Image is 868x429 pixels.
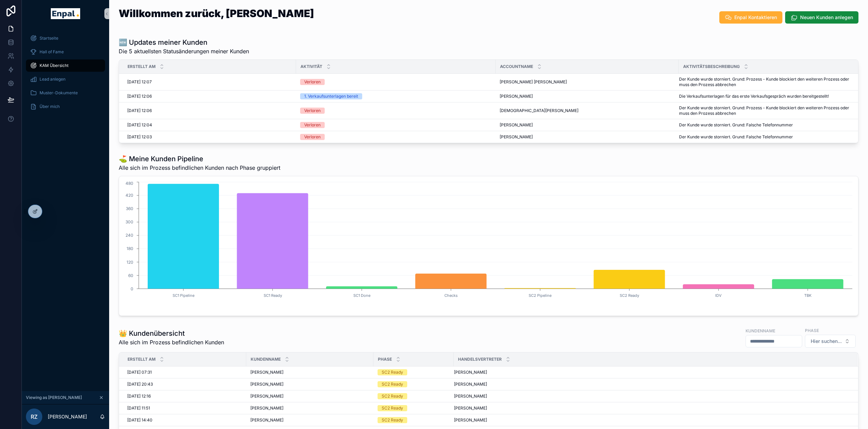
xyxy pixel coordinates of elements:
span: Der Kunde wurde storniert. Grund: Falsche Telefonnummer [679,122,793,128]
span: Kundenname [251,357,281,362]
text: SC1 Ready [264,293,282,298]
span: Neuen Kunden anlegen [800,14,853,21]
span: [DATE] 12:07 [127,79,152,85]
span: Startseite [40,36,58,41]
a: [PERSON_NAME] [454,393,849,399]
span: Erstellt Am [128,64,156,69]
a: [DATE] 07:31 [127,370,242,375]
img: App logo [51,8,80,19]
tspan: 300 [126,219,133,224]
div: scrollable content [22,27,109,122]
span: [PERSON_NAME] [454,417,487,423]
span: Alle sich im Prozess befindlichen Kunden nach Phase gruppiert [119,164,280,172]
a: [PERSON_NAME] [454,405,849,411]
span: Aktivität [300,64,322,69]
tspan: 360 [126,206,133,211]
span: [PERSON_NAME] [500,134,533,140]
a: [PERSON_NAME] [250,417,369,423]
a: [DATE] 11:51 [127,405,242,411]
a: Über mich [26,100,105,113]
a: Startseite [26,32,105,44]
a: SC2 Ready [378,369,450,375]
span: [DATE] 20:43 [127,382,153,387]
span: Über mich [40,104,60,109]
text: SC1 Pipeline [173,293,194,298]
span: Accountname [500,64,533,69]
text: SC2 Pipeline [529,293,551,298]
span: Viewing as [PERSON_NAME] [26,395,82,400]
span: [DATE] 12:16 [127,393,151,399]
tspan: 480 [126,181,133,186]
div: Verloren [304,108,321,114]
tspan: 420 [126,193,133,198]
span: [DATE] 07:31 [127,370,152,375]
span: Muster-Dokumente [40,90,78,96]
a: KAM Übersicht [26,59,105,72]
span: Die Verkaufsunterlagen für das erste Verkaufsgespräch wurden bereitgestellt! [679,94,829,99]
div: 1. Verkaufsunterlagen bereit [304,93,358,99]
h1: Willkommen zurück, [PERSON_NAME] [119,8,314,18]
h1: 👑 Kundenübersicht [119,329,224,338]
span: Lead anlegen [40,77,65,82]
a: [PERSON_NAME] [454,417,849,423]
span: Der Kunde wurde storniert. Grund: Prozess - Kunde blockiert den weiteren Prozess oder muss den Pr... [679,77,852,87]
p: [PERSON_NAME] [48,413,87,420]
a: [PERSON_NAME] [250,370,369,375]
span: [DATE] 12:06 [127,94,152,99]
a: [DATE] 14:40 [127,417,242,423]
span: [PERSON_NAME] [454,405,487,411]
span: [DEMOGRAPHIC_DATA][PERSON_NAME] [500,108,578,113]
h1: ⛳ Meine Kunden Pipeline [119,154,280,164]
span: [PERSON_NAME] [250,382,283,387]
text: SC2 Ready [620,293,639,298]
a: SC2 Ready [378,405,450,411]
button: Enpal Kontaktieren [719,11,782,24]
span: [PERSON_NAME] [454,370,487,375]
span: Alle sich im Prozess befindlichen Kunden [119,338,224,346]
a: [DATE] 20:43 [127,382,242,387]
text: IDV [715,293,722,298]
a: [PERSON_NAME] [454,382,849,387]
div: Verloren [304,122,321,128]
a: SC2 Ready [378,381,450,387]
h1: 🆕 Updates meiner Kunden [119,38,249,47]
span: Die 5 aktuellsten Statusänderungen meiner Kunden [119,47,249,55]
tspan: 120 [127,260,133,265]
span: [DATE] 12:04 [127,122,152,128]
label: Kundenname [746,328,775,334]
span: [PERSON_NAME] [500,122,533,128]
a: Muster-Dokumente [26,87,105,99]
span: Der Kunde wurde storniert. Grund: Prozess - Kunde blockiert den weiteren Prozess oder muss den Pr... [679,105,852,116]
a: Hall of Fame [26,46,105,58]
span: KAM Übersicht [40,63,69,68]
text: SC1 Done [353,293,370,298]
tspan: 240 [126,233,133,238]
tspan: 0 [131,286,133,291]
span: Aktivitätsbeschreibung [683,64,740,69]
button: Neuen Kunden anlegen [785,11,858,24]
text: Checks [444,293,458,298]
span: RZ [31,413,38,421]
span: Hier suchen... [811,338,842,345]
a: Lead anlegen [26,73,105,85]
span: [PERSON_NAME] [PERSON_NAME] [500,79,567,85]
span: Handelsvertreter [458,357,502,362]
span: [DATE] 12:06 [127,108,152,113]
div: Verloren [304,134,321,140]
div: SC2 Ready [382,393,403,399]
div: Verloren [304,79,321,85]
div: SC2 Ready [382,381,403,387]
span: [DATE] 14:40 [127,417,152,423]
div: SC2 Ready [382,405,403,411]
a: SC2 Ready [378,393,450,399]
div: chart [123,180,854,312]
a: SC2 Ready [378,417,450,423]
div: SC2 Ready [382,369,403,375]
a: [PERSON_NAME] [454,370,849,375]
span: Hall of Fame [40,49,64,55]
text: TBK [804,293,812,298]
span: [DATE] 12:03 [127,134,152,140]
button: Select Button [805,335,856,348]
span: Erstellt am [128,357,156,362]
label: Phase [805,327,819,333]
